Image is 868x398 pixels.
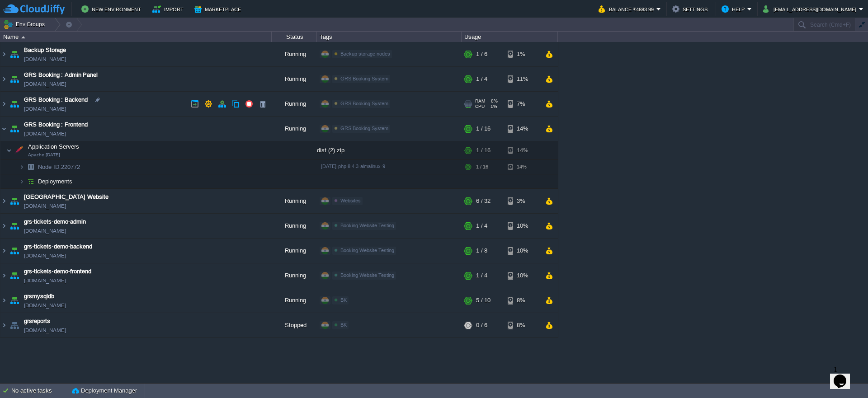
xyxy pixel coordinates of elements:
[722,4,747,14] button: Help
[8,263,21,288] img: AMDAwAAAACH5BAEAAAAALAAAAAABAAEAAAICRAEAOw==
[0,239,8,263] img: AMDAwAAAACH5BAEAAAAALAAAAAABAAEAAAICRAEAOw==
[38,164,61,170] span: Node ID:
[0,263,8,288] img: AMDAwAAAACH5BAEAAAAALAAAAAABAAEAAAICRAEAOw==
[19,174,24,188] img: AMDAwAAAACH5BAEAAAAALAAAAAABAAEAAAICRAEAOw==
[72,386,137,395] button: Deployment Manager
[37,163,81,171] span: 220772
[476,214,487,238] div: 1 / 4
[8,67,21,91] img: AMDAwAAAACH5BAEAAAAALAAAAAABAAEAAAICRAEAOw==
[8,92,21,116] img: AMDAwAAAACH5BAEAAAAALAAAAAABAAEAAAICRAEAOw==
[24,267,91,276] span: grs-tickets-demo-frontend
[317,141,462,159] div: dist (2).zip
[272,189,317,213] div: Running
[476,313,487,337] div: 0 / 6
[340,297,347,303] span: BK
[508,92,537,116] div: 7%
[508,214,537,238] div: 10%
[0,67,8,91] img: AMDAwAAAACH5BAEAAAAALAAAAAABAAEAAAICRAEAOw==
[0,92,8,116] img: AMDAwAAAACH5BAEAAAAALAAAAAABAAEAAAICRAEAOw==
[19,160,24,174] img: AMDAwAAAACH5BAEAAAAALAAAAAABAAEAAAICRAEAOw==
[508,239,537,263] div: 10%
[508,288,537,313] div: 8%
[24,55,66,64] span: [DOMAIN_NAME]
[81,4,144,14] button: New Environment
[37,163,81,171] a: Node ID:220772
[8,313,21,337] img: AMDAwAAAACH5BAEAAAAALAAAAAABAAEAAAICRAEAOw==
[476,239,487,263] div: 1 / 8
[272,288,317,313] div: Running
[462,32,557,42] div: Usage
[24,292,54,301] a: grsmysqldb
[508,42,537,66] div: 1%
[24,120,88,129] a: GRS Booking : Frontend
[476,189,491,213] div: 6 / 32
[272,313,317,337] div: Stopped
[317,32,461,42] div: Tags
[488,104,497,109] span: 1%
[476,117,491,141] div: 1 / 16
[508,263,537,288] div: 10%
[0,189,8,213] img: AMDAwAAAACH5BAEAAAAALAAAAAABAAEAAAICRAEAOw==
[8,189,21,213] img: AMDAwAAAACH5BAEAAAAALAAAAAABAAEAAAICRAEAOw==
[508,117,537,141] div: 14%
[672,4,710,14] button: Settings
[6,141,12,159] img: AMDAwAAAACH5BAEAAAAALAAAAAABAAEAAAICRAEAOw==
[508,141,537,159] div: 14%
[37,178,74,185] a: Deployments
[8,288,21,313] img: AMDAwAAAACH5BAEAAAAALAAAAAABAAEAAAICRAEAOw==
[8,117,21,141] img: AMDAwAAAACH5BAEAAAAALAAAAAABAAEAAAICRAEAOw==
[24,174,37,188] img: AMDAwAAAACH5BAEAAAAALAAAAAABAAEAAAICRAEAOw==
[3,4,65,15] img: CloudJiffy
[24,160,37,174] img: AMDAwAAAACH5BAEAAAAALAAAAAABAAEAAAICRAEAOw==
[508,160,537,174] div: 14%
[272,42,317,66] div: Running
[24,226,66,235] a: [DOMAIN_NAME]
[272,32,316,42] div: Status
[28,152,60,158] span: Apache [DATE]
[340,272,394,278] span: Booking Website Testing
[340,101,388,106] span: GRS Booking System
[24,46,66,55] a: Backup Storage
[475,104,485,109] span: CPU
[8,42,21,66] img: AMDAwAAAACH5BAEAAAAALAAAAAABAAEAAAICRAEAOw==
[3,18,48,31] button: Env Groups
[830,362,859,389] iframe: chat widget
[24,251,66,260] a: [DOMAIN_NAME]
[24,95,88,104] span: GRS Booking : Backend
[0,288,8,313] img: AMDAwAAAACH5BAEAAAAALAAAAAABAAEAAAICRAEAOw==
[0,214,8,238] img: AMDAwAAAACH5BAEAAAAALAAAAAABAAEAAAICRAEAOw==
[24,242,92,251] a: grs-tickets-demo-backend
[24,104,66,113] a: [DOMAIN_NAME]
[340,322,347,328] span: BK
[475,98,485,104] span: RAM
[272,263,317,288] div: Running
[24,326,66,335] a: [DOMAIN_NAME]
[24,80,66,89] a: [DOMAIN_NAME]
[763,4,859,14] button: [EMAIL_ADDRESS][DOMAIN_NAME]
[321,164,385,169] span: [DATE]-php-8.4.3-almalinux-9
[24,70,98,80] a: GRS Booking : Admin Panel
[12,141,25,159] img: AMDAwAAAACH5BAEAAAAALAAAAAABAAEAAAICRAEAOw==
[21,36,25,38] img: AMDAwAAAACH5BAEAAAAALAAAAAABAAEAAAICRAEAOw==
[194,4,244,14] button: Marketplace
[599,4,656,14] button: Balance ₹4883.99
[24,276,66,285] a: [DOMAIN_NAME]
[340,248,394,253] span: Booking Website Testing
[340,126,388,131] span: GRS Booking System
[272,214,317,238] div: Running
[0,313,8,337] img: AMDAwAAAACH5BAEAAAAALAAAAAABAAEAAAICRAEAOw==
[340,51,390,56] span: Backup storage nodes
[24,192,108,201] span: [GEOGRAPHIC_DATA] Website
[272,67,317,91] div: Running
[24,317,50,326] span: grsreports
[1,32,271,42] div: Name
[0,42,8,66] img: AMDAwAAAACH5BAEAAAAALAAAAAABAAEAAAICRAEAOw==
[27,143,80,150] span: Application Servers
[24,301,66,310] span: [DOMAIN_NAME]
